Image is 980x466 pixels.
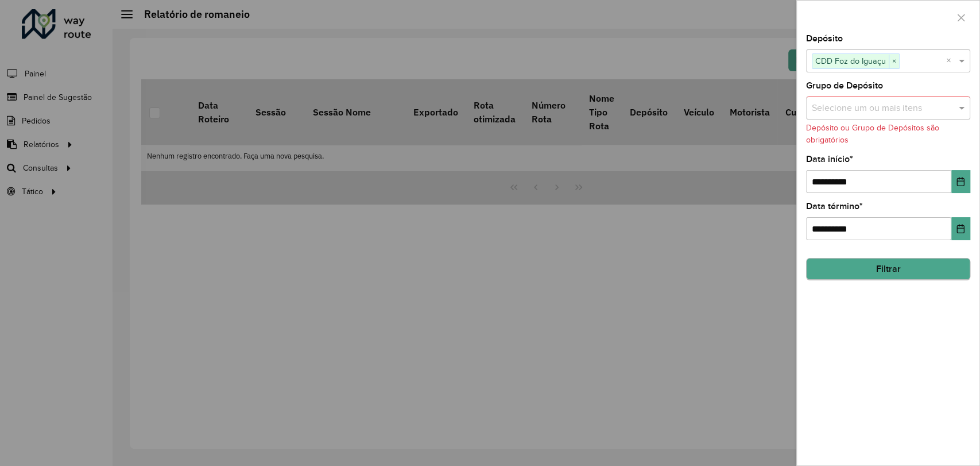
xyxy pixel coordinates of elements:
label: Data término [806,199,863,213]
label: Grupo de Depósito [806,79,883,93]
label: Data início [806,152,853,166]
span: CDD Foz do Iguaçu [812,54,889,68]
button: Choose Date [951,217,970,240]
label: Depósito [806,32,843,45]
formly-validation-message: Depósito ou Grupo de Depósitos são obrigatórios [806,124,939,144]
button: Choose Date [951,170,970,193]
button: Filtrar [806,258,970,280]
span: Clear all [946,54,956,68]
span: × [889,55,899,68]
